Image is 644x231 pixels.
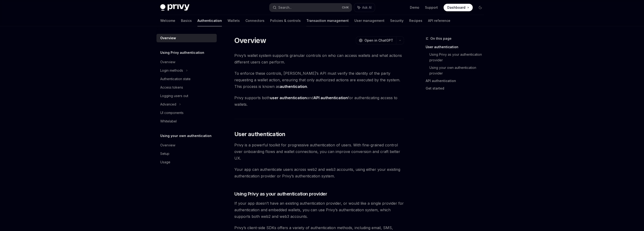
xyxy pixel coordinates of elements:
a: Policies & controls [270,15,301,26]
a: User management [354,15,384,26]
div: Advanced [160,102,176,107]
a: Whitelabel [156,117,217,125]
a: Using your own authentication provider [429,64,488,77]
a: Welcome [160,15,175,26]
div: Overview [160,142,175,148]
div: Usage [160,159,170,165]
h1: Overview [234,36,266,45]
span: Ask AI [362,5,372,10]
span: If your app doesn’t have an existing authentication provider, or would like a single provider for... [234,200,404,220]
a: UI components [156,109,217,117]
strong: user authentication [270,95,307,100]
a: Wallets [228,15,240,26]
strong: authentication [280,84,307,89]
span: On this page [430,36,452,41]
a: Recipes [409,15,422,26]
a: Authentication state [156,75,217,83]
div: Access tokens [160,85,183,90]
h5: Using Privy authentication [160,50,204,55]
a: Overview [156,34,217,42]
strong: API authentication [313,95,348,100]
button: Ask AI [354,3,375,12]
a: Support [425,5,438,10]
span: Privy is a powerful toolkit for progressive authentication of users. With fine-grained control ov... [234,142,404,161]
a: Overview [156,141,217,149]
a: API authentication [426,77,488,85]
a: API reference [428,15,450,26]
span: Privy’s wallet system supports granular controls on who can access wallets and what actions diffe... [234,52,404,65]
div: Setup [160,151,169,157]
span: To enforce these controls, [PERSON_NAME]’s API must verify the identity of the party requesting a... [234,70,404,90]
button: Toggle dark mode [476,4,484,11]
a: Demo [410,5,419,10]
a: Basics [181,15,192,26]
div: Logging users out [160,93,188,99]
a: Transaction management [306,15,349,26]
a: Security [390,15,404,26]
span: Privy supports both and for authenticating access to wallets. [234,94,404,108]
a: Logging users out [156,92,217,100]
button: Open in ChatGPT [356,36,396,44]
h5: Using your own authentication [160,133,212,139]
div: Login methods [160,68,183,73]
span: Your app can authenticate users across web2 and web3 accounts, using either your existing authent... [234,166,404,179]
div: UI components [160,110,184,116]
span: Ctrl K [342,6,349,9]
a: Get started [426,85,488,92]
div: Whitelabel [160,118,177,124]
a: Access tokens [156,83,217,92]
a: Setup [156,149,217,158]
a: Authentication [197,15,222,26]
a: Using Privy as your authentication provider [429,51,488,64]
span: Open in ChatGPT [364,38,393,43]
img: dark logo [160,4,189,11]
div: Search... [278,5,292,10]
a: Dashboard [444,4,473,11]
div: Authentication state [160,76,191,82]
a: User authentication [426,43,488,51]
div: Overview [160,35,176,41]
span: Using Privy as your authentication provider [234,191,327,197]
span: User authentication [234,130,285,138]
button: Search...CtrlK [269,3,352,12]
a: Usage [156,158,217,166]
a: Overview [156,58,217,66]
div: Overview [160,59,175,65]
a: Connectors [245,15,264,26]
span: Dashboard [447,5,465,10]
